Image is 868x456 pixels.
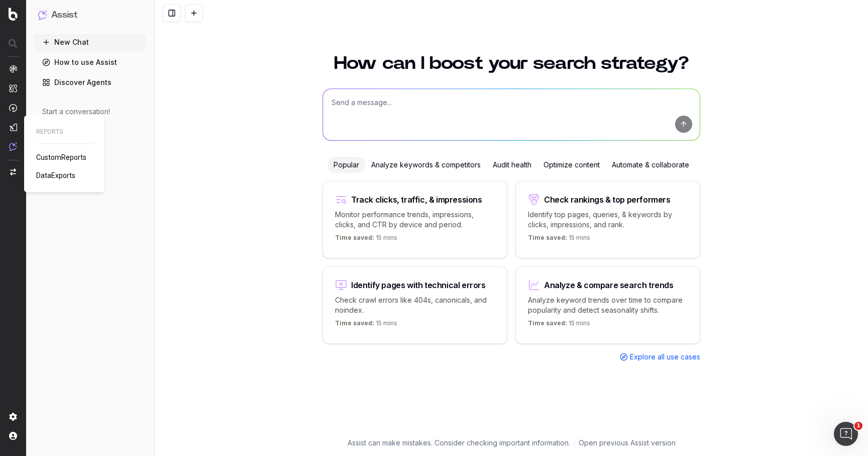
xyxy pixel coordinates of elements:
[620,352,700,362] a: Explore all use cases
[528,234,590,246] p: 15 mins
[36,153,86,161] span: CustomReports
[9,123,17,131] img: Studio
[528,319,590,331] p: 15 mins
[9,142,17,151] img: Assist
[528,234,567,241] span: Time saved:
[9,65,17,73] img: Analytics
[36,128,92,136] span: REPORTS
[38,10,47,20] img: Assist
[335,234,374,241] span: Time saved:
[9,8,18,21] img: Botify logo
[34,74,146,90] a: Discover Agents
[51,8,77,22] h1: Assist
[335,319,374,327] span: Time saved:
[537,157,606,173] div: Optimize content
[36,152,90,162] a: CustomReports
[528,210,688,230] p: Identify top pages, queries, & keywords by clicks, impressions, and rank.
[335,234,397,246] p: 15 mins
[544,281,674,289] div: Analyze & compare search trends
[9,432,17,440] img: My account
[606,157,695,173] div: Automate & collaborate
[528,319,567,327] span: Time saved:
[328,157,365,173] div: Popular
[351,196,482,204] div: Track clicks, traffic, & impressions
[38,8,142,22] button: Assist
[34,54,146,70] a: How to use Assist
[9,104,17,112] img: Activation
[36,171,75,179] span: DataExports
[351,281,486,289] div: Identify pages with technical errors
[348,438,570,448] p: Assist can make mistakes. Consider checking important information.
[365,157,487,173] div: Analyze keywords & competitors
[630,352,700,362] span: Explore all use cases
[335,319,397,331] p: 15 mins
[854,422,862,430] span: 1
[834,422,858,446] iframe: Intercom live chat
[544,196,671,204] div: Check rankings & top performers
[36,170,79,180] a: DataExports
[9,84,17,93] img: Intelligence
[487,157,537,173] div: Audit health
[34,34,146,50] button: New Chat
[322,54,700,72] h1: How can I boost your search strategy?
[335,295,495,315] p: Check crawl errors like 404s, canonicals, and noindex.
[528,295,688,315] p: Analyze keyword trends over time to compare popularity and detect seasonality shifts.
[335,210,495,230] p: Monitor performance trends, impressions, clicks, and CTR by device and period.
[42,107,138,117] div: Start a conversation!
[10,168,16,175] img: Switch project
[579,438,676,448] a: Open previous Assist version
[9,413,17,421] img: Setting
